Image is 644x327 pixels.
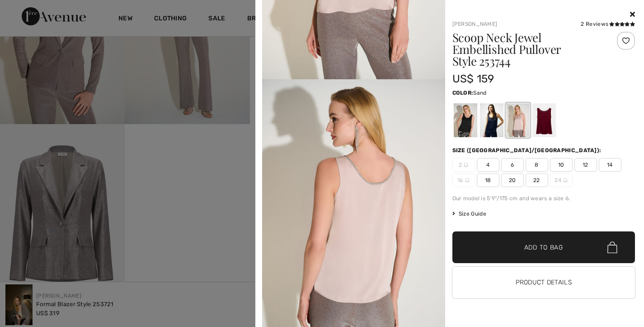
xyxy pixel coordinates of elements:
[21,6,40,14] span: Chat
[477,173,499,187] span: 18
[524,243,563,252] span: Add to Bag
[550,173,573,187] span: 24
[453,103,477,137] div: Black
[452,210,486,218] span: Size Guide
[452,267,635,298] button: Product Details
[452,90,474,96] span: Color:
[526,158,548,172] span: 8
[563,178,568,183] img: ring-m.svg
[550,158,573,172] span: 10
[452,231,635,263] button: Add to Bag
[452,21,498,27] a: [PERSON_NAME]
[477,158,499,172] span: 4
[607,241,617,253] img: Bag.svg
[532,103,555,137] div: Merlot
[452,146,603,154] div: Size ([GEOGRAPHIC_DATA]/[GEOGRAPHIC_DATA]):
[501,173,524,187] span: 20
[506,103,529,137] div: Sand
[501,158,524,172] span: 6
[452,72,494,85] span: US$ 159
[452,173,475,187] span: 16
[452,32,605,67] h1: Scoop Neck Jewel Embellished Pullover Style 253744
[526,173,548,187] span: 22
[599,158,621,172] span: 14
[464,163,468,167] img: ring-m.svg
[473,90,486,96] span: Sand
[452,194,635,202] div: Our model is 5'9"/175 cm and wears a size 6.
[465,178,470,183] img: ring-m.svg
[574,158,597,172] span: 12
[581,20,635,28] div: 2 Reviews
[479,103,503,137] div: Midnight Blue
[452,158,475,172] span: 2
